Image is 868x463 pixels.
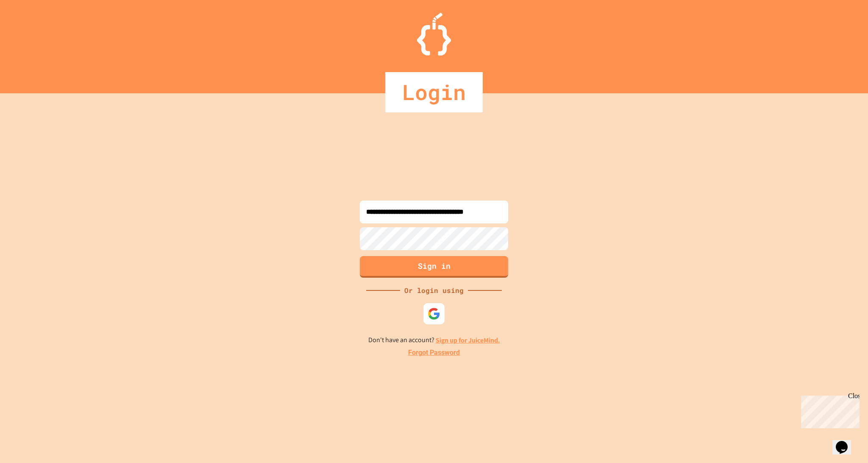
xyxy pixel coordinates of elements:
iframe: chat widget [832,429,860,455]
iframe: chat widget [798,392,860,428]
button: Sign in [360,256,508,278]
a: Sign up for JuiceMind. [436,336,500,345]
img: Logo.svg [417,13,451,56]
div: Or login using [400,285,468,296]
p: Don't have an account? [368,335,500,346]
img: google-icon.svg [428,307,440,320]
a: Forgot Password [408,348,460,358]
div: Login [385,72,483,112]
div: Chat with us now!Close [3,3,58,54]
